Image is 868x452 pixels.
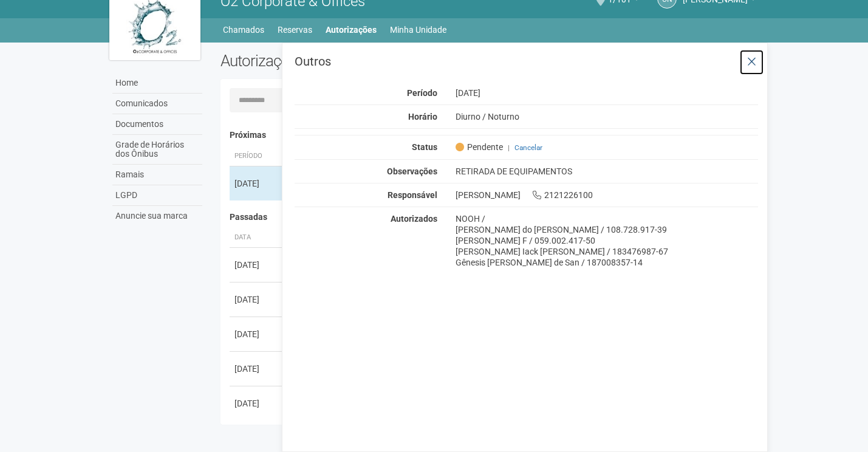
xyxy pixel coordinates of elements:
strong: Observações [387,166,437,176]
h4: Passadas [230,213,750,222]
div: [DATE] [234,363,279,375]
span: Pendente [456,142,503,152]
strong: Período [407,88,437,98]
h4: Próximas [230,131,750,140]
a: Comunicados [112,94,202,114]
th: Período [230,146,284,166]
div: [DATE] [234,177,279,190]
a: Reservas [278,21,312,38]
a: Home [112,73,202,94]
strong: Horário [408,112,437,122]
div: [DATE] [234,328,279,340]
div: Diurno / Noturno [446,111,768,122]
div: [PERSON_NAME] Iack [PERSON_NAME] / 183476987-67 [456,246,759,257]
div: [PERSON_NAME] 2121226100 [446,190,768,200]
div: RETIRADA DE EQUIPAMENTOS [446,166,768,177]
a: Documentos [112,114,202,135]
a: Cancelar [514,143,542,152]
a: Chamados [223,21,264,38]
a: LGPD [112,185,202,206]
div: [DATE] [234,293,279,306]
div: Gênesis [PERSON_NAME] de San / 187008357-14 [456,257,759,268]
div: [DATE] [234,397,279,409]
a: Anuncie sua marca [112,206,202,226]
strong: Autorizados [391,214,437,224]
div: NOOH / [456,213,759,224]
strong: Responsável [388,190,437,200]
span: | [508,143,510,152]
a: Grade de Horários dos Ônibus [112,135,202,165]
h2: Autorizações [220,52,480,70]
a: Autorizações [326,21,377,38]
a: Minha Unidade [390,21,446,38]
div: [DATE] [234,259,279,271]
div: [PERSON_NAME] F / 059.002.417-50 [456,235,759,246]
strong: Status [412,142,437,152]
a: Ramais [112,165,202,185]
h3: Outros [295,55,758,67]
div: [DATE] [446,87,768,98]
div: [PERSON_NAME] do [PERSON_NAME] / 108.728.917-39 [456,224,759,235]
th: Data [230,228,284,248]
